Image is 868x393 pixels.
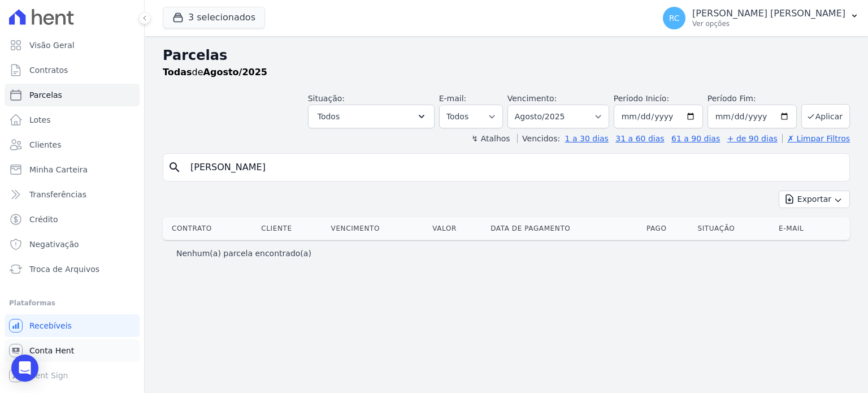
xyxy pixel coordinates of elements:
span: Negativação [29,239,79,250]
a: Contratos [5,59,140,81]
button: RC [PERSON_NAME] [PERSON_NAME] Ver opções [654,2,868,34]
a: Conta Hent [5,339,140,362]
a: 61 a 90 dias [671,134,720,143]
a: Minha Carteira [5,158,140,181]
a: 1 a 30 dias [565,134,609,143]
p: Ver opções [692,19,845,28]
label: Situação: [308,94,345,103]
a: Troca de Arquivos [5,258,140,280]
label: Vencimento: [507,94,557,103]
input: Buscar por nome do lote ou do cliente [184,156,845,179]
span: Parcelas [29,89,62,101]
span: Transferências [29,189,86,200]
label: Período Fim: [708,93,797,105]
label: Período Inicío: [614,94,669,103]
label: Vencidos: [517,134,560,143]
a: Transferências [5,183,140,206]
button: Aplicar [801,104,850,128]
a: Lotes [5,109,140,131]
strong: Agosto/2025 [203,67,267,77]
th: Cliente [257,217,326,240]
a: Clientes [5,133,140,156]
a: Negativação [5,233,140,256]
button: 3 selecionados [163,7,265,28]
a: Crédito [5,208,140,231]
a: ✗ Limpar Filtros [782,134,850,143]
span: RC [669,14,680,22]
span: Crédito [29,214,58,225]
p: de [163,66,267,79]
span: Minha Carteira [29,164,88,175]
a: Visão Geral [5,34,140,57]
span: Todos [318,110,340,123]
p: Nenhum(a) parcela encontrado(a) [176,248,311,259]
div: Open Intercom Messenger [11,355,38,382]
button: Todos [308,105,435,128]
th: Valor [428,217,486,240]
label: E-mail: [439,94,467,103]
a: 31 a 60 dias [615,134,664,143]
span: Contratos [29,64,68,76]
a: Recebíveis [5,314,140,337]
th: Contrato [163,217,257,240]
th: Pago [642,217,693,240]
span: Visão Geral [29,40,75,51]
strong: Todas [163,67,192,77]
label: ↯ Atalhos [471,134,510,143]
button: Exportar [779,191,850,208]
a: Parcelas [5,84,140,106]
th: Vencimento [327,217,428,240]
span: Lotes [29,114,51,126]
th: Data de Pagamento [486,217,642,240]
th: E-mail [774,217,834,240]
a: + de 90 dias [727,134,778,143]
i: search [168,161,181,174]
span: Conta Hent [29,345,74,356]
span: Recebíveis [29,320,72,331]
th: Situação [693,217,774,240]
div: Plataformas [9,296,135,310]
span: Clientes [29,139,61,150]
p: [PERSON_NAME] [PERSON_NAME] [692,8,845,19]
span: Troca de Arquivos [29,264,99,275]
h2: Parcelas [163,45,850,66]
